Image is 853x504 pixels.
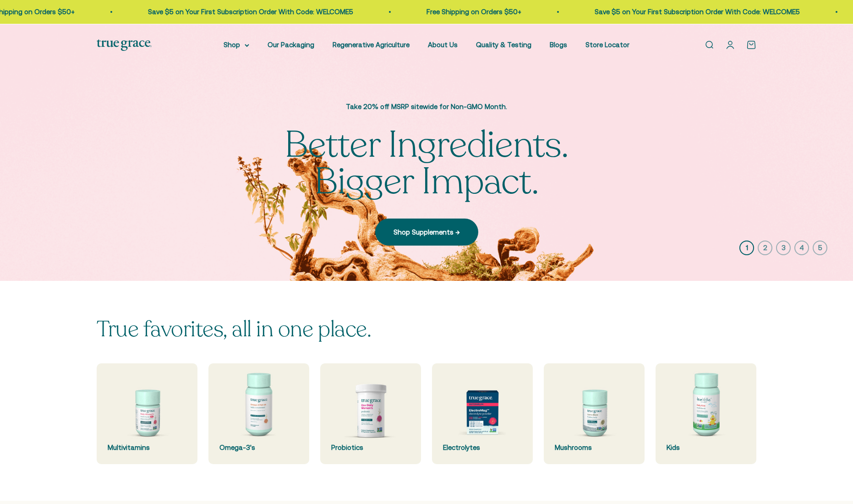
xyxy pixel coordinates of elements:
[275,101,578,112] p: Take 20% off MSRP sitewide for Non-GMO Month.
[667,442,745,453] div: Kids
[55,8,149,16] a: Free Shipping on Orders $50+
[331,442,410,453] div: Probiotics
[776,241,791,255] button: 3
[320,363,421,464] a: Probiotics
[544,363,645,464] a: Mushrooms
[501,8,596,16] a: Free Shipping on Orders $50+
[813,241,827,255] button: 5
[268,41,314,49] a: Our Packaging
[284,120,569,207] split-lines: Better Ingredients. Bigger Impact.
[555,442,634,453] div: Mushrooms
[224,39,249,50] summary: Shop
[550,41,567,49] a: Blogs
[794,241,809,255] button: 4
[443,442,522,453] div: Electrolytes
[375,219,478,245] a: Shop Supplements →
[585,41,629,49] a: Store Locator
[476,41,531,49] a: Quality & Testing
[758,241,772,255] button: 2
[739,241,754,255] button: 1
[219,442,298,453] div: Omega-3's
[333,41,410,49] a: Regenerative Agriculture
[208,363,309,464] a: Omega-3's
[223,6,428,17] p: Save $5 on Your First Subscription Order With Code: WELCOME5
[656,363,756,464] a: Kids
[97,314,371,344] split-lines: True favorites, all in one place.
[428,41,458,49] a: About Us
[97,363,197,464] a: Multivitamins
[432,363,533,464] a: Electrolytes
[108,442,186,453] div: Multivitamins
